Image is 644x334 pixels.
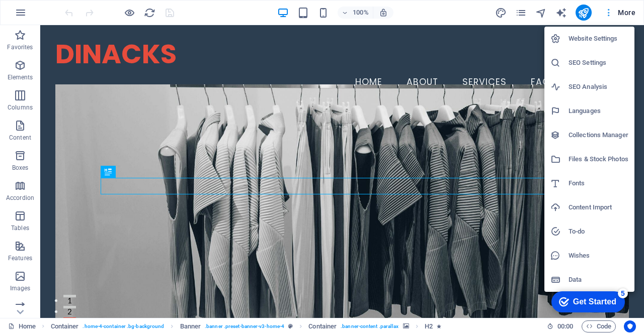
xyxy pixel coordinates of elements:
h6: Languages [569,105,628,117]
button: 3 [23,292,36,295]
h6: To-do [569,226,628,238]
h6: Website Settings [569,33,628,45]
h6: Files & Stock Photos [569,153,628,165]
h6: Data [569,274,628,286]
div: 5 [72,2,82,12]
h6: Wishes [569,250,628,262]
div: Get Started 5 items remaining, 0% complete [6,5,79,26]
h6: SEO Analysis [569,81,628,93]
h6: SEO Settings [569,57,628,69]
h6: Content Import [569,201,628,213]
h6: Fonts [569,177,628,189]
button: 2 [23,281,36,283]
button: 1 [23,270,36,272]
div: Get Started [27,11,70,20]
h6: Collections Manager [569,129,628,141]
